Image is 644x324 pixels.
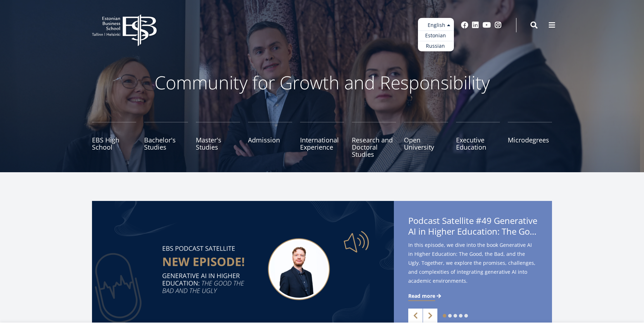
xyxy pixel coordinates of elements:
[423,309,437,323] a: Next
[454,314,457,318] a: 3
[408,292,442,300] a: Read more
[248,122,292,158] a: Admission
[448,314,452,318] a: 2
[408,226,538,237] span: AI in Higher Education: The Good, the Bad, and the Ugly
[300,122,344,158] a: International Experience
[464,314,468,318] a: 5
[196,122,240,158] a: Master's Studies
[443,314,446,318] a: 1
[456,122,500,158] a: Executive Education
[408,240,538,285] span: In this episode, we dive into the book Generative AI in Higher Education: The Good, the Bad, and ...
[418,41,454,51] a: Russian
[459,314,463,318] a: 4
[92,122,136,158] a: EBS High School
[418,30,454,41] a: Estonian
[132,72,512,93] p: Community for Growth and Responsibility
[144,122,188,158] a: Bachelor's Studies
[508,122,552,158] a: Microdegrees
[483,22,491,29] a: Youtube
[494,22,502,29] a: Instagram
[461,22,468,29] a: Facebook
[408,309,423,323] a: Previous
[404,122,448,158] a: Open University
[472,22,479,29] a: Linkedin
[408,215,538,239] span: Podcast Satellite #49 Generative
[352,122,396,158] a: Research and Doctoral Studies
[408,292,435,300] span: Read more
